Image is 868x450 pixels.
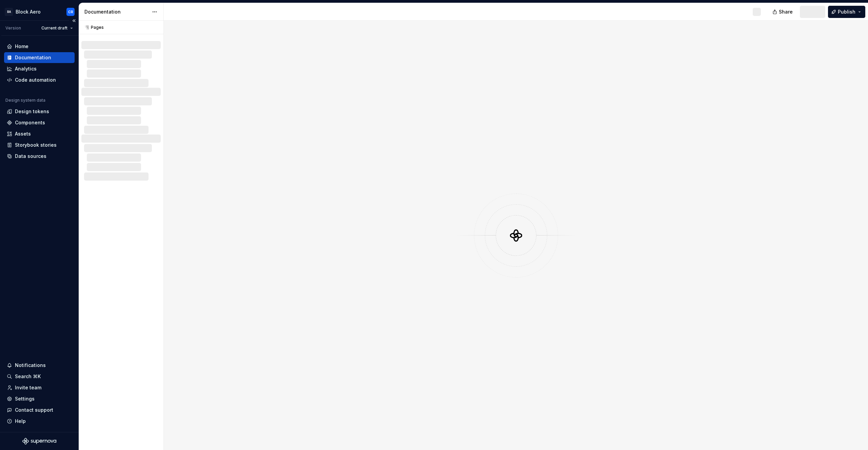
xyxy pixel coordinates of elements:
[15,395,35,402] div: Settings
[4,128,75,139] a: Assets
[22,438,56,445] svg: Supernova Logo
[69,16,79,25] button: Collapse sidebar
[84,8,149,15] div: Documentation
[41,25,67,31] span: Current draft
[5,8,13,16] div: BA
[4,52,75,63] a: Documentation
[15,77,56,83] div: Code automation
[38,23,76,33] button: Current draft
[15,407,53,413] div: Contact support
[779,8,793,15] span: Share
[15,384,41,391] div: Invite team
[1,4,77,19] button: BABlock AeroCR
[15,373,41,380] div: Search ⌘K
[5,98,45,103] div: Design system data
[16,8,41,15] div: Block Aero
[15,119,45,126] div: Components
[838,8,855,15] span: Publish
[15,65,37,72] div: Analytics
[4,41,75,52] a: Home
[828,6,865,18] button: Publish
[15,108,49,115] div: Design tokens
[4,360,75,371] button: Notifications
[68,9,73,15] div: CR
[4,63,75,74] a: Analytics
[769,6,797,18] button: Share
[15,153,46,160] div: Data sources
[4,382,75,393] a: Invite team
[15,362,46,369] div: Notifications
[5,25,21,31] div: Version
[15,54,51,61] div: Documentation
[15,418,26,425] div: Help
[4,416,75,427] button: Help
[15,130,31,137] div: Assets
[4,117,75,128] a: Components
[4,75,75,85] a: Code automation
[15,142,57,148] div: Storybook stories
[81,25,104,30] div: Pages
[4,393,75,404] a: Settings
[4,405,75,415] button: Contact support
[4,106,75,117] a: Design tokens
[4,371,75,382] button: Search ⌘K
[4,151,75,162] a: Data sources
[4,140,75,150] a: Storybook stories
[15,43,28,50] div: Home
